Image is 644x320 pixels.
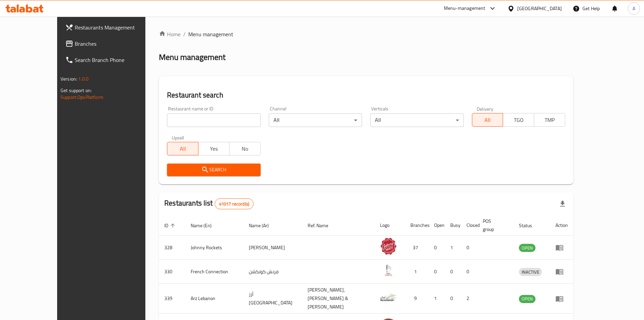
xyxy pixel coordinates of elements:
td: 0 [461,236,477,260]
td: 339 [159,284,185,314]
td: فرنش كونكشن [243,260,302,284]
th: Logo [375,215,405,236]
td: 0 [445,284,461,314]
span: All [170,144,196,154]
td: 37 [405,236,429,260]
div: Menu [555,268,568,276]
div: OPEN [519,244,535,252]
nav: breadcrumb [159,30,573,38]
span: 41017 record(s) [215,201,253,207]
span: Status [519,221,541,230]
h2: Menu management [159,52,225,63]
span: INACTIVE [519,268,542,276]
td: 1 [445,236,461,260]
label: Delivery [477,106,494,111]
button: Yes [198,142,230,155]
td: [PERSON_NAME],[PERSON_NAME] & [PERSON_NAME] [302,284,375,314]
td: [PERSON_NAME] [243,236,302,260]
button: TGO [503,113,534,127]
span: Menu management [188,30,233,38]
img: French Connection [380,262,397,279]
a: Restaurants Management [60,19,165,36]
td: 1 [429,284,445,314]
td: Arz Lebanon [185,284,243,314]
th: Action [550,215,573,236]
td: 0 [429,236,445,260]
span: Yes [201,144,227,154]
div: [GEOGRAPHIC_DATA] [517,5,562,12]
td: 2 [461,284,477,314]
label: Upsell [172,135,184,140]
input: Search for restaurant name or ID.. [167,113,260,127]
div: Menu-management [444,4,485,13]
td: 330 [159,260,185,284]
img: Johnny Rockets [380,238,397,255]
th: Closed [461,215,477,236]
button: All [167,142,198,155]
span: A [633,5,635,12]
span: ID [164,221,177,230]
span: OPEN [519,244,535,252]
td: 0 [429,260,445,284]
h2: Restaurant search [167,90,565,100]
a: Support.OpsPlatform [61,93,103,102]
div: All [370,113,463,127]
span: Restaurants Management [75,23,159,31]
th: Branches [405,215,429,236]
div: Export file [554,196,571,212]
span: Search [172,166,255,174]
div: Total records count [215,198,254,209]
td: French Connection [185,260,243,284]
button: Search [167,164,260,176]
th: Open [429,215,445,236]
td: 1 [405,260,429,284]
div: Menu [555,243,568,252]
button: TMP [534,113,565,127]
td: 0 [445,260,461,284]
span: All [475,115,501,125]
img: Arz Lebanon [380,289,397,306]
span: Get support on: [61,86,92,95]
td: أرز [GEOGRAPHIC_DATA] [243,284,302,314]
td: Johnny Rockets [185,236,243,260]
span: Name (En) [191,221,220,230]
th: Busy [445,215,461,236]
span: Ref. Name [308,221,337,230]
div: OPEN [519,295,535,303]
span: TGO [506,115,531,125]
button: No [229,142,261,155]
div: All [269,113,362,127]
button: All [472,113,503,127]
td: 0 [461,260,477,284]
span: Version: [61,74,77,83]
span: Name (Ar) [249,221,278,230]
span: 1.0.0 [78,74,89,83]
span: Search Branch Phone [75,56,159,64]
span: TMP [537,115,563,125]
span: No [232,144,258,154]
td: 9 [405,284,429,314]
div: INACTIVE [519,268,542,276]
h2: Restaurants list [164,198,254,209]
span: POS group [483,217,505,233]
a: Home [159,30,181,38]
a: Search Branch Phone [60,52,165,68]
a: Branches [60,36,165,52]
td: 328 [159,236,185,260]
span: Branches [75,40,159,48]
li: / [183,30,186,38]
span: OPEN [519,295,535,303]
div: Menu [555,295,568,303]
